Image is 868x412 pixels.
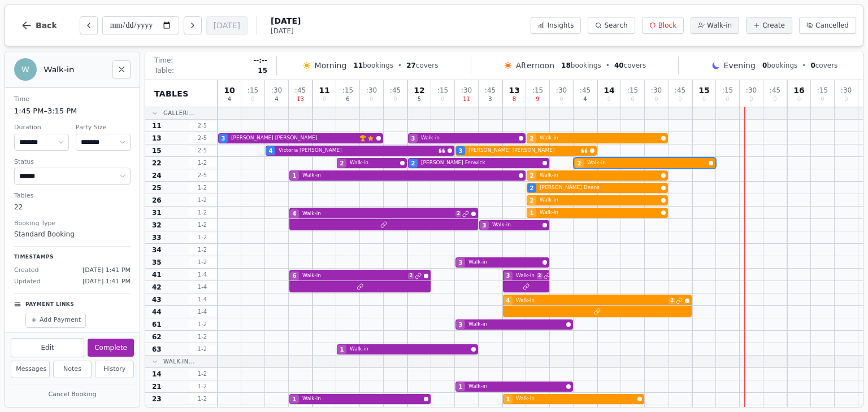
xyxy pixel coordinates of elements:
[749,97,753,102] span: 0
[468,321,564,328] span: Walk-in
[152,283,162,292] span: 42
[532,87,543,94] span: : 15
[76,123,131,133] dt: Party Size
[269,147,273,155] span: 4
[346,97,349,102] span: 6
[14,106,131,117] dd: 1:45 PM – 3:15 PM
[762,21,785,30] span: Create
[152,382,162,391] span: 21
[302,210,453,218] span: Walk-in
[604,86,614,94] span: 14
[797,97,801,102] span: 0
[561,61,601,70] span: bookings
[513,97,516,102] span: 8
[189,246,216,254] span: 1 - 2
[189,121,216,130] span: 2 - 5
[614,61,646,70] span: covers
[707,21,732,30] span: Walk-in
[340,159,344,168] span: 2
[152,183,162,192] span: 25
[44,64,106,75] h2: Walk-in
[414,86,424,94] span: 12
[746,87,757,94] span: : 30
[152,246,162,255] span: 34
[251,97,254,102] span: 0
[530,209,534,217] span: 1
[189,171,216,179] span: 2 - 5
[817,87,828,94] span: : 15
[607,97,611,102] span: 0
[36,21,57,29] span: Back
[342,87,353,94] span: : 15
[516,297,667,305] span: Walk-in
[506,296,510,305] span: 4
[773,97,776,102] span: 0
[724,60,756,71] span: Evening
[189,308,216,316] span: 1 - 4
[340,345,344,354] span: 1
[222,134,225,143] span: 3
[531,17,581,34] button: Insights
[614,62,624,69] span: 40
[468,258,540,266] span: Walk-in
[627,87,638,94] span: : 15
[293,271,297,280] span: 6
[762,62,767,69] span: 0
[152,270,162,279] span: 41
[746,17,792,34] button: Create
[642,17,684,34] button: Block
[152,171,162,180] span: 24
[418,97,421,102] span: 5
[14,123,69,133] dt: Duration
[516,272,535,280] span: Walk-in
[821,97,824,102] span: 0
[224,86,235,94] span: 10
[459,147,463,155] span: 3
[295,87,306,94] span: : 45
[547,21,574,30] span: Insights
[152,159,162,168] span: 22
[651,87,662,94] span: : 30
[319,86,329,94] span: 11
[14,191,131,201] dt: Tables
[189,270,216,279] span: 1 - 4
[536,97,539,102] span: 9
[154,88,189,99] span: Tables
[293,209,297,218] span: 4
[540,196,659,204] span: Walk-in
[658,21,676,30] span: Block
[353,61,393,70] span: bookings
[271,15,301,27] span: [DATE]
[152,146,162,155] span: 15
[189,134,216,142] span: 2 - 5
[588,17,635,34] button: Search
[11,361,50,378] button: Messages
[297,97,304,102] span: 13
[802,61,806,70] span: •
[604,21,627,30] span: Search
[189,283,216,291] span: 1 - 4
[583,97,587,102] span: 4
[406,62,416,69] span: 27
[509,86,519,94] span: 13
[228,97,231,102] span: 4
[702,97,706,102] span: 0
[421,134,517,142] span: Walk-in
[556,87,567,94] span: : 30
[189,196,216,204] span: 1 - 2
[561,62,571,69] span: 18
[152,221,162,230] span: 32
[248,87,258,94] span: : 15
[189,208,216,217] span: 1 - 2
[530,196,534,205] span: 2
[152,196,162,205] span: 26
[722,87,733,94] span: : 15
[393,97,397,102] span: 0
[530,134,534,143] span: 2
[14,266,39,275] span: Created
[315,60,347,71] span: Morning
[163,357,195,366] span: Walk-In...
[323,97,326,102] span: 0
[189,233,216,242] span: 1 - 2
[516,395,635,403] span: Walk-in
